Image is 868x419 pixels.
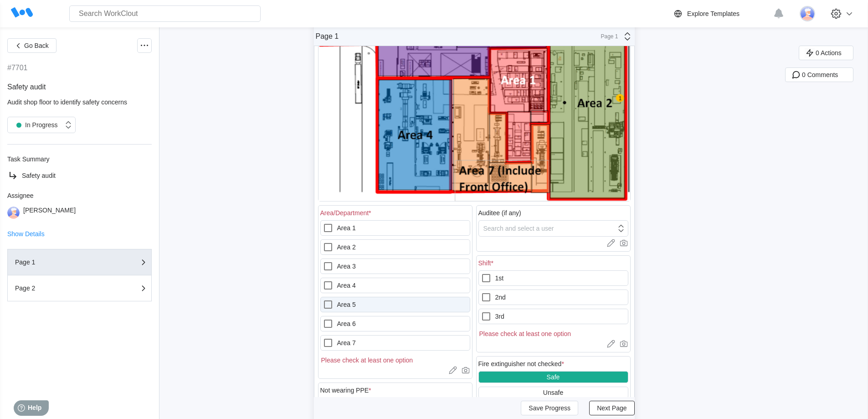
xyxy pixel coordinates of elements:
[15,259,106,265] div: Page 1
[673,8,769,19] a: Explore Templates
[15,285,106,291] div: Page 2
[543,389,563,396] div: Unsafe
[800,6,815,21] img: user-3.png
[799,46,853,60] button: 0 Actions
[521,401,578,415] button: Save Progress
[7,83,46,91] span: Safety audit
[320,220,470,236] label: Area 1
[320,335,470,351] label: Area 7
[7,155,152,163] div: Task Summary
[316,32,339,41] div: Page 1
[320,354,470,364] div: Please check at least one option
[547,373,560,381] div: Safe
[478,328,628,337] div: Please check at least one option
[7,231,45,237] button: Show Details
[478,259,493,267] div: Shift
[320,297,470,312] label: Area 5
[596,33,618,40] div: Page 1
[7,170,152,181] a: Safety audit
[320,239,470,255] label: Area 2
[320,209,371,217] div: Area/Department
[687,10,740,17] div: Explore Templates
[7,38,56,53] button: Go Back
[478,270,628,286] label: 1st
[7,249,152,275] button: Page 1
[320,387,371,394] div: Not wearing PPE
[320,316,470,331] label: Area 6
[320,278,470,293] label: Area 4
[785,67,853,82] button: 0 Comments
[478,360,564,367] div: Fire extinguisher not checked
[7,64,28,72] div: #7701
[478,209,521,217] div: Auditee (if any)
[12,119,58,131] div: In Progress
[597,405,627,411] span: Next Page
[69,5,261,22] input: Search WorkClout
[7,207,20,219] img: user-3.png
[816,50,842,56] span: 0 Actions
[529,405,570,411] span: Save Progress
[320,259,470,274] label: Area 3
[478,309,628,324] label: 3rd
[802,72,838,78] span: 0 Comments
[7,275,152,301] button: Page 2
[478,290,628,305] label: 2nd
[483,225,554,232] div: Search and select a user
[23,207,76,219] div: [PERSON_NAME]
[22,172,56,179] span: Safety audit
[7,98,152,106] div: Audit shop floor to identify safety concerns
[24,42,49,49] span: Go Back
[7,192,152,199] div: Assignee
[589,401,634,415] button: Next Page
